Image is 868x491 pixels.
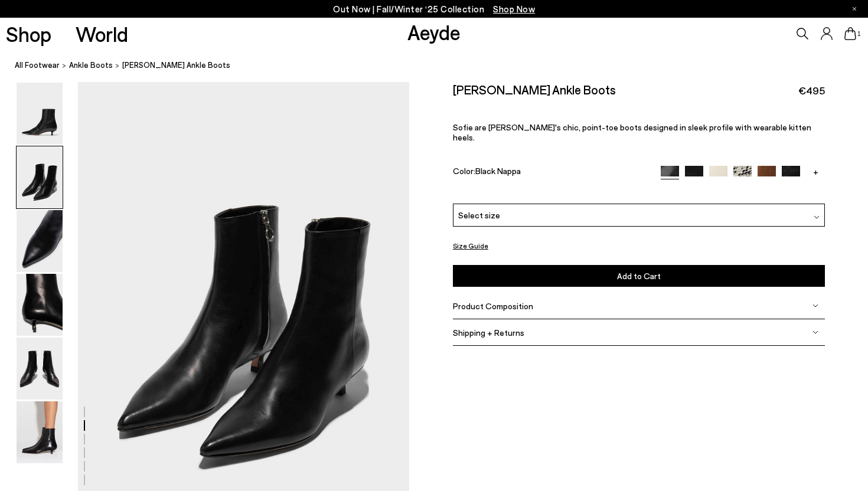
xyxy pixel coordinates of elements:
span: 1 [856,31,862,37]
a: World [76,24,128,44]
span: Navigate to /collections/new-in [493,4,535,14]
a: 1 [844,27,856,40]
span: ankle boots [69,60,113,70]
img: svg%3E [812,329,818,335]
img: Sofie Leather Ankle Boots - Image 6 [17,401,63,463]
span: Select size [458,209,500,221]
p: Out Now | Fall/Winter ‘25 Collection [333,2,535,17]
img: svg%3E [812,303,818,309]
a: All Footwear [15,59,60,71]
img: Sofie Leather Ankle Boots - Image 1 [17,83,63,145]
span: Add to Cart [617,271,661,281]
span: Shipping + Returns [453,328,524,338]
a: + [807,166,825,176]
button: Size Guide [453,238,488,253]
img: Sofie Leather Ankle Boots - Image 4 [17,274,63,336]
a: Aeyde [407,19,461,44]
span: Sofie are [PERSON_NAME]'s chic, point-toe boots designed in sleek profile with wearable kitten he... [453,122,811,142]
nav: breadcrumb [15,50,868,82]
img: Sofie Leather Ankle Boots - Image 3 [17,210,63,272]
a: ankle boots [69,59,113,71]
img: svg%3E [814,214,820,220]
a: Shop [6,24,51,44]
button: Add to Cart [453,265,825,287]
span: Product Composition [453,301,533,311]
span: [PERSON_NAME] Ankle Boots [122,59,230,71]
span: €495 [798,83,825,98]
div: Color: [453,166,648,179]
span: Black Nappa [475,166,521,176]
h2: [PERSON_NAME] Ankle Boots [453,82,616,97]
img: Sofie Leather Ankle Boots - Image 2 [17,146,63,208]
img: Sofie Leather Ankle Boots - Image 5 [17,338,63,400]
